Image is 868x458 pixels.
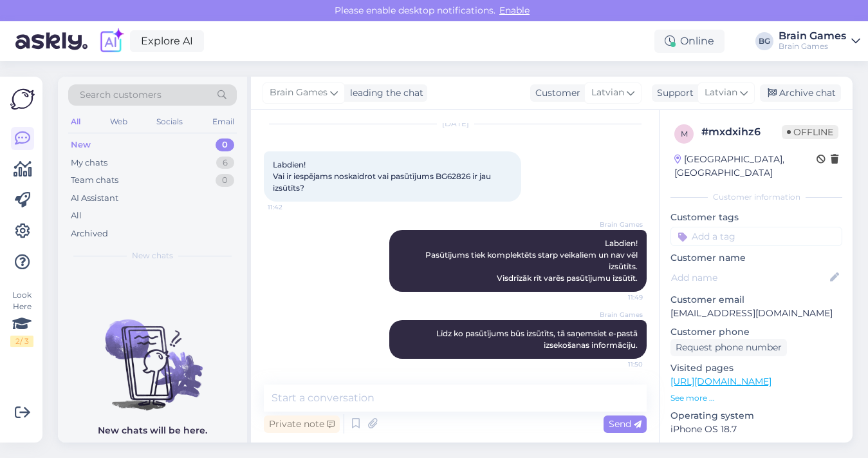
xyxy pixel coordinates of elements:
[595,310,643,320] span: Brain Games
[10,336,33,347] div: 2 / 3
[670,441,842,455] p: Browser
[705,86,737,100] span: Latvian
[71,209,82,222] div: All
[670,211,842,224] p: Customer tags
[71,192,118,205] div: AI Assistant
[670,325,842,339] p: Customer phone
[436,329,640,350] span: Līdz ko pasūtījums būs izsūtīts, tā saņemsiet e-pastā izsekošanas informāciju.
[268,202,316,212] span: 11:42
[652,86,694,100] div: Support
[595,292,643,302] span: 11:49
[591,86,624,100] span: Latvian
[779,31,846,41] div: Brain Games
[107,113,130,130] div: Web
[71,138,91,151] div: New
[670,339,787,356] div: Request phone number
[210,113,237,130] div: Email
[264,415,340,433] div: Private note
[670,409,842,423] p: Operating system
[216,138,234,151] div: 0
[273,160,493,193] span: Labdien! Vai ir iespējams noskaidrot vai pasūtījums BG62826 ir jau izsūtīts?
[58,296,247,412] img: No chats
[154,113,185,130] div: Socials
[609,418,642,430] span: Send
[71,174,118,187] div: Team chats
[674,153,817,180] div: [GEOGRAPHIC_DATA], [GEOGRAPHIC_DATA]
[71,227,108,240] div: Archived
[779,31,860,52] a: Brain GamesBrain Games
[10,87,35,111] img: Askly Logo
[670,307,842,320] p: [EMAIL_ADDRESS][DOMAIN_NAME]
[782,125,838,139] span: Offline
[216,174,234,187] div: 0
[98,424,207,437] p: New chats will be here.
[701,124,782,140] div: # mxdxihz6
[80,88,162,102] span: Search customers
[670,293,842,307] p: Customer email
[670,361,842,375] p: Visited pages
[755,32,773,50] div: BG
[132,250,173,262] span: New chats
[670,251,842,265] p: Customer name
[530,86,580,100] div: Customer
[595,359,643,369] span: 11:50
[671,271,827,285] input: Add name
[681,129,688,138] span: m
[654,30,725,53] div: Online
[264,118,647,129] div: [DATE]
[216,157,234,169] div: 6
[670,191,842,203] div: Customer information
[98,28,125,55] img: explore-ai
[779,41,846,52] div: Brain Games
[71,157,107,169] div: My chats
[68,113,83,130] div: All
[130,30,204,52] a: Explore AI
[495,5,533,16] span: Enable
[345,86,423,100] div: leading the chat
[670,423,842,436] p: iPhone OS 18.7
[760,84,841,102] div: Archive chat
[595,220,643,229] span: Brain Games
[10,289,33,347] div: Look Here
[670,376,771,387] a: [URL][DOMAIN_NAME]
[670,227,842,246] input: Add a tag
[270,86,328,100] span: Brain Games
[670,392,842,404] p: See more ...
